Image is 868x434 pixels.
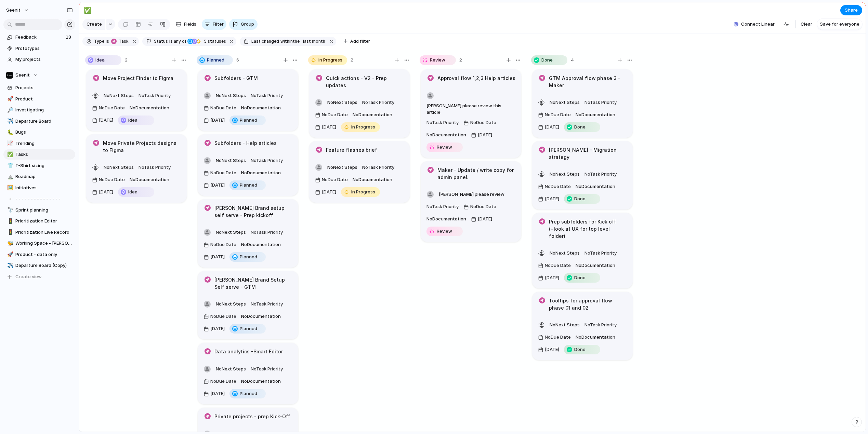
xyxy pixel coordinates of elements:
button: Seenit [3,70,75,80]
button: NoDue Date [536,181,573,192]
span: [DATE] [99,117,113,124]
h1: Subfolders - GTM [214,74,258,82]
div: 🚀 [7,95,12,103]
span: Projects [15,84,73,91]
span: Filter [213,21,224,28]
span: No Task Priority [362,164,394,170]
h1: [PERSON_NAME] - Migration strategy [549,146,627,161]
button: withinthe [279,38,301,45]
span: [DATE] [210,182,225,189]
a: 🔭Sprint planning [3,205,75,215]
button: 🐛 [6,129,13,136]
span: T-Shirt sizing [15,162,73,169]
span: Product - data only [15,251,73,258]
button: 🚀 [6,96,13,103]
div: Feature flashes briefNoNext StepsNoTask PriorityNoDue DateNoDocumentation[DATE]In Progress [309,141,410,203]
span: No Task Priority [139,164,171,170]
span: Create [87,21,102,28]
span: any of [173,38,186,44]
button: NoTask Priority [583,97,618,108]
div: ✅ [84,5,91,15]
div: 🚀 [7,250,12,258]
span: No Documentation [576,183,615,190]
button: 📈 [6,140,13,147]
span: [DATE] [322,189,336,195]
span: No Next Steps [216,92,246,99]
a: Projects [3,83,75,93]
button: [DATE] [536,122,561,133]
h1: Subfolders - Help articles [214,139,277,147]
button: Filter [202,19,226,30]
a: 🖼️Initiatives [3,183,75,193]
span: Prototypes [15,45,73,52]
h1: Tooltips for approval flow phase 01 and 02 [549,297,627,311]
span: Connect Linear [741,21,775,28]
button: NoDue Date [536,332,573,343]
span: [DATE] [99,189,113,195]
div: Tooltips for approval flow phase 01 and 02NoNext StepsNoTask PriorityNoDue DateNoDocumentation[DA... [532,292,633,360]
span: is [169,38,173,44]
button: Share [840,5,862,15]
a: 🔎Investigating [3,105,75,115]
button: NoTask Priority [583,320,618,330]
a: 🚀Product - data only [3,249,75,260]
a: 🚦Prioritization Live Record [3,227,75,238]
span: No Next Steps [550,99,580,106]
span: 5 [202,39,208,44]
span: Create view [15,273,42,280]
a: 🚀Product [3,94,75,104]
button: is [104,38,110,45]
span: No Due Date [322,176,348,183]
h1: Move Private Projects designs to Figma [103,139,181,154]
div: 🔭 [7,206,12,214]
div: GTM Approval flow phase 3 - MakerNoNext StepsNoTask PriorityNoDue DateNoDocumentation[DATE]Done [532,69,633,138]
button: 🐝 [6,240,13,247]
div: 🐝 [7,240,12,247]
button: [DATE] [536,193,561,204]
button: 🚦 [6,229,13,236]
div: [PERSON_NAME] Brand setup self serve - Prep kickoffNoNext StepsNoTask PriorityNoDue DateNoDocumen... [198,199,298,268]
button: Clear [798,19,815,30]
div: ▫️ [7,195,12,203]
button: In Progress [339,122,382,133]
h1: Data analytics -Smart Editor [214,348,283,355]
span: last month [303,38,325,44]
a: ✈️Departure Board (Copy) [3,260,75,271]
span: No Documentation [353,176,392,183]
h1: GTM Approval flow phase 3 - Maker [549,74,627,89]
div: 🐛Bugs [3,127,75,137]
button: NoDue Date [313,109,350,120]
div: 🚦Prioritization Editor [3,216,75,226]
button: ✅ [82,5,93,16]
span: Idea [128,117,137,124]
button: last month [300,38,327,45]
button: Connect Linear [731,19,777,29]
button: Create view [3,272,75,282]
span: Seenit [15,72,30,79]
span: No Due Date [470,119,496,126]
button: NoTask Priority [249,364,285,375]
button: NoDue Date [202,103,238,113]
span: No Task Priority [426,204,459,209]
span: Idea [128,189,137,195]
span: No Documentation [130,105,169,111]
button: Done [562,122,602,133]
button: NoTask Priority [360,162,396,173]
span: Roadmap [15,173,73,180]
span: No Documentation [241,241,281,248]
button: Save for everyone [817,19,862,30]
span: No Due Date [210,169,236,176]
button: 🚦 [6,218,13,225]
span: No Documentation [576,262,615,269]
span: Planned [240,325,257,332]
div: 👕 [7,162,12,169]
button: NoDue Date [462,117,498,128]
span: [PERSON_NAME] please review this article [426,103,515,116]
button: NoTask Priority [249,155,285,166]
button: NoDue Date [90,103,127,113]
span: - - - - - - - - - - - - - - - [15,195,73,202]
div: Move Private Projects designs to FigmaNoNext StepsNoTask PriorityNoDue DateNoDocumentation[DATE]Idea [86,134,187,203]
h1: Quick actions - V2 - Prep updates [326,74,404,89]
